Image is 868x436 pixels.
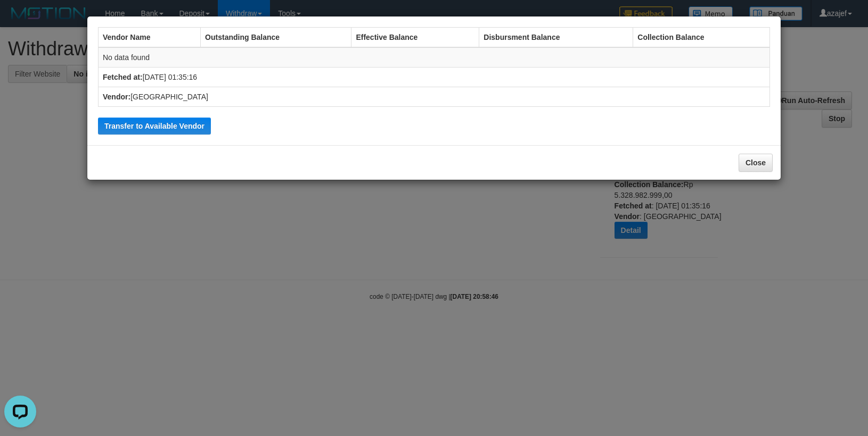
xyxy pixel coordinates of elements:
td: [GEOGRAPHIC_DATA] [99,87,770,107]
td: [DATE] 01:35:16 [99,68,770,87]
td: No data found [99,47,770,68]
th: Effective Balance [351,28,479,48]
b: Fetched at: [103,73,143,81]
th: Outstanding Balance [201,28,351,48]
th: Collection Balance [633,28,770,48]
button: Close [739,154,773,172]
th: Vendor Name [99,28,201,48]
th: Disbursment Balance [479,28,633,48]
b: Vendor: [103,93,130,101]
button: Transfer to Available Vendor [98,118,211,135]
button: Open LiveChat chat widget [4,4,36,36]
